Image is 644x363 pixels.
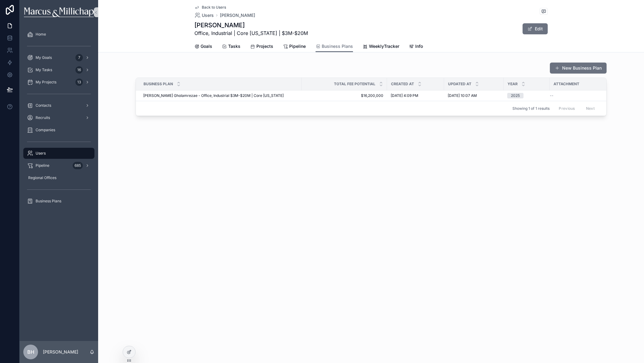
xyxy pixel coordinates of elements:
[391,82,414,86] span: Created at
[23,196,94,207] a: Business Plans
[512,106,550,111] span: Showing 1 of 1 results
[201,43,212,49] span: Goals
[75,78,83,86] div: 13
[415,43,423,49] span: Info
[409,41,423,53] a: Info
[36,151,46,156] span: Users
[250,41,273,53] a: Projects
[554,82,579,86] span: Attachment
[334,82,375,86] span: Total Fee Potential
[508,82,518,86] span: Year
[23,77,94,88] a: My Projects13
[36,163,49,168] span: Pipeline
[23,52,94,63] a: My Goals7
[220,12,255,18] a: [PERSON_NAME]
[43,349,78,355] p: [PERSON_NAME]
[23,64,94,75] a: My Tasks16
[448,93,500,98] a: [DATE] 10:07 AM
[194,29,308,37] span: Office, Industrial | Core [US_STATE] | $3M-$20M
[305,93,383,98] a: $16,200,000
[75,66,83,74] div: 16
[448,82,471,86] span: Updated at
[23,148,94,159] a: Users
[228,43,240,49] span: Tasks
[36,67,52,72] span: My Tasks
[202,5,226,10] span: Back to Users
[23,112,94,123] a: Recruits
[73,162,83,169] div: 685
[28,175,56,180] span: Regional Offices
[289,43,306,49] span: Pipeline
[23,160,94,171] a: Pipeline685
[144,82,173,86] span: Business Plan
[194,21,308,29] h1: [PERSON_NAME]
[143,93,298,98] a: [PERSON_NAME] Gholamrezae - Office, Industrial $3M-$20M | Core [US_STATE]
[316,41,353,52] a: Business Plans
[507,93,546,98] a: 2025
[23,100,94,111] a: Contacts
[283,41,306,53] a: Pipeline
[322,43,353,49] span: Business Plans
[550,63,607,74] button: New Business Plan
[143,93,284,98] span: [PERSON_NAME] Gholamrezae - Office, Industrial $3M-$20M | Core [US_STATE]
[36,80,56,85] span: My Projects
[523,23,548,34] button: Edit
[222,41,240,53] a: Tasks
[23,124,94,136] a: Companies
[36,128,55,132] span: Companies
[550,93,554,98] span: --
[36,32,46,37] span: Home
[194,41,212,53] a: Goals
[363,41,399,53] a: WeeklyTracker
[36,199,61,204] span: Business Plans
[36,103,51,108] span: Contacts
[36,55,52,60] span: My Goals
[75,54,83,61] div: 7
[36,115,50,120] span: Recruits
[24,7,94,17] img: App logo
[391,93,440,98] a: [DATE] 4:09 PM
[202,12,214,18] span: Users
[369,43,399,49] span: WeeklyTracker
[511,93,520,98] div: 2025
[23,172,94,183] a: Regional Offices
[550,93,607,98] a: --
[194,5,226,10] a: Back to Users
[194,12,214,18] a: Users
[448,93,477,98] span: [DATE] 10:07 AM
[23,29,94,40] a: Home
[391,93,418,98] span: [DATE] 4:09 PM
[256,43,273,49] span: Projects
[27,348,34,356] span: BH
[20,25,98,215] div: scrollable content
